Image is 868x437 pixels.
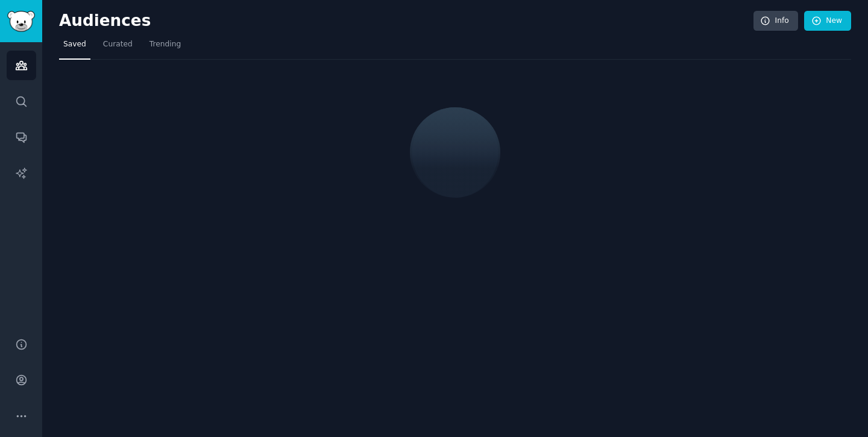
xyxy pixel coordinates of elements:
a: Info [753,11,798,31]
span: Trending [149,39,181,50]
a: Trending [145,35,185,60]
h2: Audiences [59,11,753,31]
img: GummySearch logo [7,11,35,32]
a: Curated [99,35,137,60]
span: Curated [103,39,133,50]
a: New [804,11,851,31]
a: Saved [59,35,90,60]
span: Saved [63,39,86,50]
